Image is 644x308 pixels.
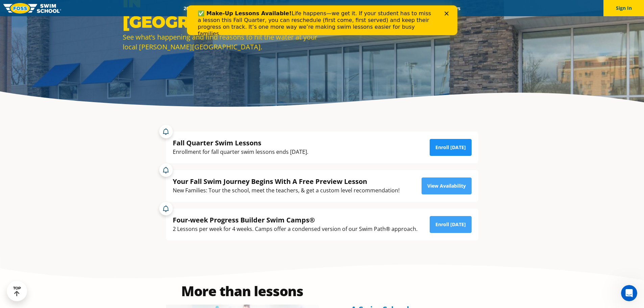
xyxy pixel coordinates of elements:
div: Enrollment for fall quarter swim lessons ends [DATE]. [173,147,308,157]
div: Four-week Progress Builder Swim Camps® [173,215,418,224]
div: Your Fall Swim Journey Begins With A Free Preview Lesson [173,177,400,186]
b: ✅ Make-Up Lessons Available! [11,5,104,11]
div: See what’s happening and find reasons to hit the water at your local [PERSON_NAME][GEOGRAPHIC_DATA]. [123,32,319,52]
div: TOP [13,286,21,297]
a: Swim Path® Program [248,5,308,11]
iframe: Intercom live chat [621,285,637,301]
a: Enroll [DATE] [430,139,472,156]
a: Blog [417,5,438,11]
div: Life happens—we get it. If your student has to miss a lesson this Fall Quarter, you can reschedul... [11,5,249,32]
h2: More than lessons [166,284,319,298]
a: Swim Like [PERSON_NAME] [345,5,417,11]
a: About FOSS [308,5,345,11]
a: Careers [438,5,466,11]
a: 2025 Calendar [178,5,220,11]
iframe: Intercom live chat banner [187,5,457,35]
div: 2 Lessons per week for 4 weeks. Camps offer a condensed version of our Swim Path® approach. [173,224,418,234]
a: Enroll [DATE] [430,216,472,233]
div: Close [258,6,264,10]
a: Schools [220,5,248,11]
div: New Families: Tour the school, meet the teachers, & get a custom level recommendation! [173,186,400,195]
div: Fall Quarter Swim Lessons [173,138,308,147]
a: View Availability [422,177,472,194]
img: FOSS Swim School Logo [3,3,61,14]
